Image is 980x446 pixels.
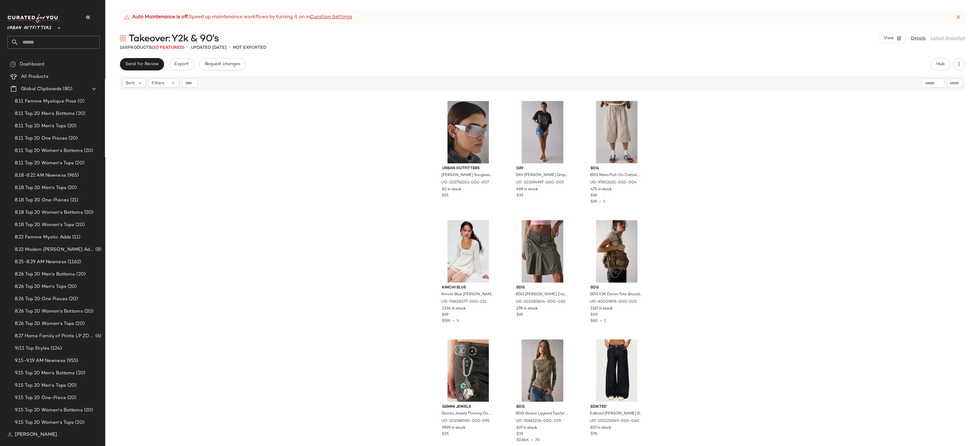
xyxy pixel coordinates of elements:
img: 93808277_011_b [437,220,499,283]
span: (1162) [66,259,81,266]
span: 637 in stock [516,425,537,431]
span: Takeover: Y2k & 90's [128,33,219,45]
span: $35 [442,431,449,437]
span: $60 [591,319,598,323]
span: 8.26 Top 20 One Pieces [15,296,68,303]
span: 9.15 Top 20 Men's Tops [15,382,66,389]
a: Curation Settings [310,14,352,21]
span: DAY [516,166,569,171]
span: BDG Sloane Layered Twofer Long Sleeve Tee in Camo/Camo, Women's at Urban Outfitters [516,411,568,417]
span: Dashboard [20,61,44,68]
span: (20) [75,271,86,278]
span: (20) [66,394,77,402]
span: 469 in stock [516,187,538,192]
img: 102085834_030_b [511,220,574,283]
span: $60 [591,312,598,318]
span: BDG [591,285,643,291]
span: DAY [PERSON_NAME] Graphic Cotton T-Shirt Dress in Dark Grey, Women's at Urban Outfitters [516,173,568,178]
span: • [597,200,604,204]
span: Kimchi Blue [PERSON_NAME] Trim Babydoll Sweater in Ivory, Women's at Urban Outfitters [442,292,494,297]
span: $196 [442,319,451,323]
span: BDG Mario Pull-On Cotton Utility Jort in Grey, Women's at Urban Outfitters [590,173,642,178]
span: UO-101568590-000-095 [442,419,490,424]
span: $2.84K [516,438,529,442]
button: View [880,34,906,43]
span: UO-102085834-000-030 [516,299,566,305]
span: BDG [591,166,643,171]
span: Export [174,62,189,67]
span: $39 [516,193,523,199]
span: All Products [21,73,48,80]
span: UO-85009876-000-020 [590,299,637,305]
span: $39 [516,431,523,437]
span: (20) [67,135,78,142]
span: $69 [591,200,597,204]
span: Request changes [204,62,240,67]
span: (20) [66,123,77,130]
span: Filters [152,80,165,86]
span: 8.25-8.29 AM Newness [15,259,66,266]
span: 2334 in stock [442,306,466,312]
span: 8.26 Top 20 Women's Tops [15,320,74,327]
img: 97853055_004_b [586,101,648,163]
span: BDG Y2K Denim Tote Shoulder Bag in Camo, Women's at Urban Outfitters [590,292,642,297]
span: 9.15-9.19 AM Newness [15,357,65,364]
span: 9/11 Top Styles [15,345,49,352]
span: 8.27 Home Family of Prints LP ZD Adds [15,333,94,340]
span: (20) [66,184,77,191]
img: svg%3e [10,61,16,67]
span: Send for Review [125,62,159,67]
span: 82 in stock [442,187,462,192]
span: UO-92663236-000-029 [516,419,561,424]
span: 8.11 Top 20 One Pieces [15,135,67,142]
button: Hub [931,58,950,70]
span: (21) [69,197,78,204]
span: • [598,319,604,323]
button: Send for Review [120,58,164,70]
span: (124) [49,345,62,352]
span: $69 [516,312,523,318]
span: (20) [74,160,84,167]
span: BDG [516,404,569,410]
div: Speed up maintenance workflows by turning it on in [124,14,352,21]
span: 8.11 Top 20 Men's Tops [15,123,66,130]
span: (20) [74,419,84,426]
span: (80) [61,86,72,93]
span: 3 [457,319,459,323]
span: 8.18 Top 20 Men's Tops [15,184,66,191]
span: • [451,319,457,323]
span: (20) [66,382,77,389]
span: BDG [PERSON_NAME] Cargo Knee-Length Skirt in Green, Women's at Urban Outfitters [516,292,568,297]
span: 8.11 Top 20 Women's Bottoms [15,147,83,154]
span: • [229,44,230,51]
span: 278 in stock [516,306,538,312]
img: 92663236_029_b [511,339,574,402]
span: $69 [591,193,597,199]
span: 8.18 Top 20 One-Pieces [15,197,69,204]
span: 817 in stock [591,425,612,431]
span: 8.26 Top 20 Men's Bottoms [15,271,75,278]
span: 8.18 Top 20 Women's Bottoms [15,209,83,216]
span: $15 [442,193,449,199]
p: Not Exported [233,44,266,51]
span: (955) [65,357,78,364]
img: 85009876_020_b [586,220,648,283]
span: 168 [120,45,128,50]
span: (20 Featured) [152,45,184,50]
span: (20) [75,370,86,377]
button: Request changes [199,58,246,70]
span: • [187,44,188,51]
span: 9.15 Top 20 Women's Tops [15,419,74,426]
span: (965) [66,172,79,179]
span: [PERSON_NAME] Sunglasses in Silver, Women's at Urban Outfitters [442,173,494,178]
img: cfy_white_logo.C9jOOHJF.svg [7,14,60,23]
span: UO-97853055-000-004 [590,180,637,186]
span: (6) [94,333,101,340]
span: (20) [74,221,85,229]
span: BDG [516,285,569,291]
span: UO-105225049-000-040 [590,419,640,424]
span: (20) [75,110,86,117]
span: 8.11 Top 20 Women's Tops [15,160,74,167]
span: Global Clipboards [21,86,61,93]
span: • [529,438,535,442]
